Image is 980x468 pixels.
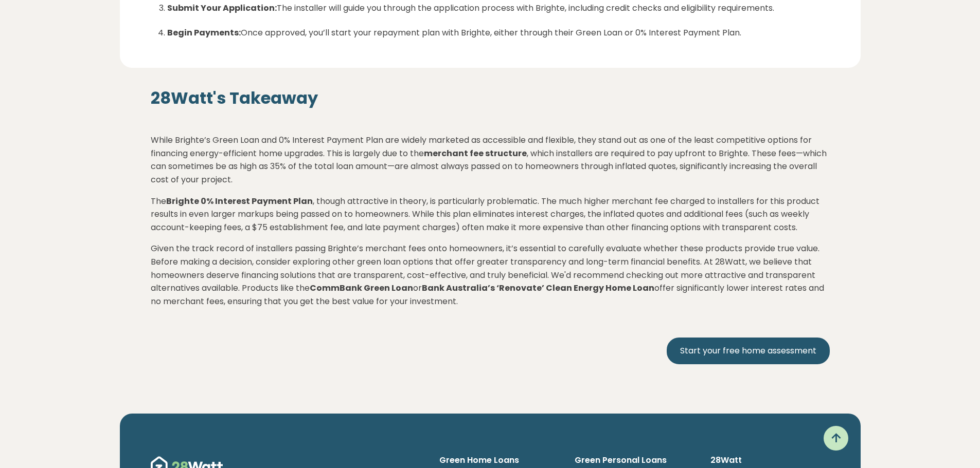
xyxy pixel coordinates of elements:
[710,455,830,466] h6: 28Watt
[167,2,830,27] li: The installer will guide you through the application process with Brighte, including credit check...
[167,27,241,39] strong: Begin Payments:
[166,195,313,207] strong: Brighte 0% Interest Payment Plan
[439,455,559,466] h6: Green Home Loans
[151,88,830,108] h3: 28Watt's Takeaway
[424,147,527,159] strong: merchant fee structure
[151,195,830,234] p: The , though attractive in theory, is particularly problematic. The much higher merchant fee char...
[310,282,413,294] strong: CommBank Green Loan
[167,27,830,39] li: Once approved, you’ll start your repayment plan with Brighte, either through their Green Loan or ...
[151,134,830,186] p: While Brighte’s Green Loan and 0% Interest Payment Plan are widely marketed as accessible and fle...
[667,338,830,364] a: Start your free home assessment
[575,455,694,466] h6: Green Personal Loans
[167,2,277,14] strong: Submit Your Application:
[151,242,830,308] p: Given the track record of installers passing Brighte’s merchant fees onto homeowners, it’s essent...
[422,282,654,294] strong: Bank Australia’s ‘Renovate’ Clean Energy Home Loan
